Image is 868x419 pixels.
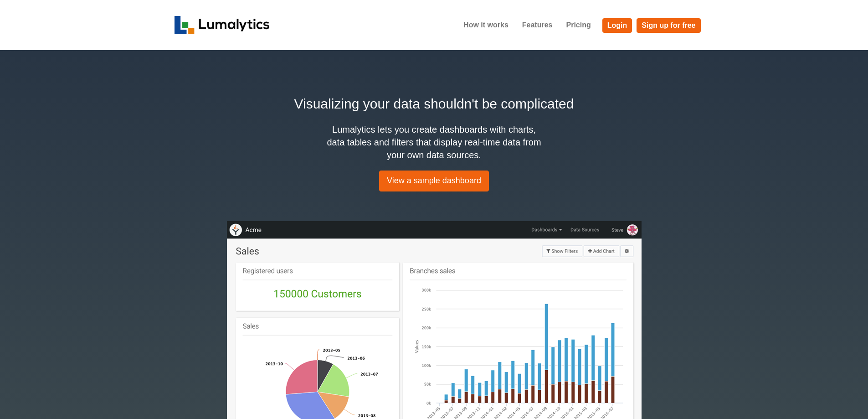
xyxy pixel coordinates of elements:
[602,18,632,33] a: Login
[559,14,597,36] a: Pricing
[175,93,694,114] h2: Visualizing your data shouldn't be complicated
[379,171,489,191] a: View a sample dashboard
[457,14,515,36] a: How it works
[175,16,270,34] img: logo_v2-f34f87db3d4d9f5311d6c47995059ad6168825a3e1eb260e01c8041e89355404.png
[515,14,560,36] a: Features
[637,18,700,33] a: Sign up for free
[325,123,544,161] h4: Lumalytics lets you create dashboards with charts, data tables and filters that display real-time...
